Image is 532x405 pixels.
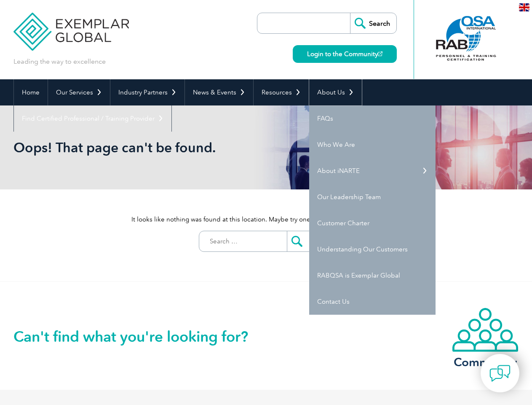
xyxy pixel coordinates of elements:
input: Search [350,13,396,33]
a: RABQSA is Exemplar Global [309,262,436,289]
a: About iNARTE [309,158,436,184]
p: Leading the way to excellence [13,57,106,66]
a: Understanding Our Customers [309,236,436,262]
img: icon-community.webp [452,307,519,353]
a: Contact Us [309,289,436,315]
img: en [519,3,529,11]
a: FAQs [309,105,436,132]
a: Our Leadership Team [309,184,436,210]
p: It looks like nothing was found at this location. Maybe try one of the links below or a search? [13,215,519,224]
a: News & Events [185,79,253,105]
a: Find Certified Professional / Training Provider [14,105,171,132]
img: open_square.png [378,51,382,56]
a: Resources [254,79,309,105]
a: Customer Charter [309,210,436,236]
a: Who We Are [309,132,436,158]
h3: Community [452,357,519,367]
a: Login to the Community [293,45,397,63]
input: Submit [287,231,333,251]
img: contact-chat.png [489,363,511,384]
a: Our Services [48,79,110,105]
h2: Can't find what you're looking for? [13,330,266,343]
a: Home [14,79,48,105]
a: About Us [309,79,362,105]
a: Community [452,307,519,367]
a: Industry Partners [110,79,184,105]
h1: Oops! That page can't be found. [13,139,337,156]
